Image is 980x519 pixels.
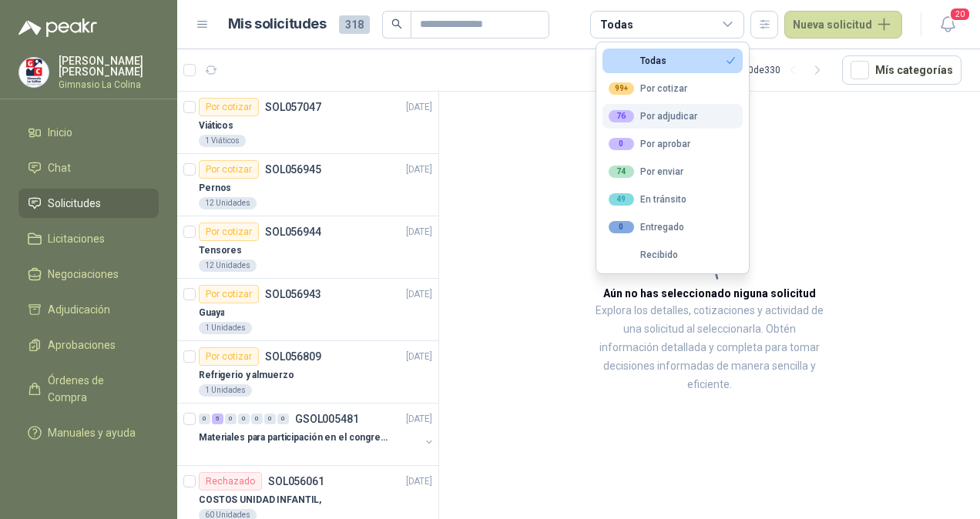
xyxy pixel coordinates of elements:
a: Por cotizarSOL057047[DATE] Viáticos1 Viáticos [177,92,438,154]
div: Todas [609,55,666,66]
a: Solicitudes [18,189,159,218]
div: Entregado [609,221,684,233]
div: 0 [225,414,237,424]
button: 99+Por cotizar [602,76,743,101]
a: Por cotizarSOL056809[DATE] Refrigerio y almuerzo1 Unidades [177,341,438,403]
p: Guaya [199,306,224,320]
div: Por cotizar [199,223,259,241]
button: 0Por aprobar [602,132,743,156]
p: [DATE] [406,100,432,115]
p: Pernos [199,181,231,196]
p: [DATE] [406,474,432,489]
div: 0 [609,221,634,233]
div: Por cotizar [199,347,259,366]
p: SOL056809 [265,351,321,362]
p: SOL056944 [265,226,321,237]
p: SOL056945 [265,164,321,175]
span: Negociaciones [48,266,119,283]
p: Gimnasio La Colina [59,80,159,89]
span: Órdenes de Compra [48,372,144,406]
p: SOL056061 [268,476,324,487]
span: 20 [949,7,971,22]
div: Por cotizar [199,160,259,179]
div: Por adjudicar [609,110,697,122]
span: Manuales y ayuda [48,424,136,441]
span: 318 [339,15,370,34]
a: Chat [18,153,159,182]
a: 0 5 0 0 0 0 0 GSOL005481[DATE] Materiales para participación en el congreso, UI [199,410,435,459]
div: 0 [251,414,263,424]
div: 0 [609,138,634,150]
div: 74 [609,166,634,178]
p: Refrigerio y almuerzo [199,368,294,383]
h3: Aún no has seleccionado niguna solicitud [603,285,816,302]
img: Logo peakr [18,18,97,37]
p: SOL057047 [265,102,321,112]
div: 12 Unidades [199,197,257,209]
span: Inicio [48,124,72,141]
p: [DATE] [406,350,432,364]
button: 76Por adjudicar [602,104,743,129]
span: Licitaciones [48,230,105,247]
div: 0 [238,414,250,424]
a: Órdenes de Compra [18,366,159,412]
a: Por cotizarSOL056944[DATE] Tensores12 Unidades [177,216,438,279]
div: 12 Unidades [199,259,257,272]
div: Por aprobar [609,138,690,150]
div: Por cotizar [199,98,259,116]
div: Todas [600,16,633,33]
button: 20 [934,11,962,39]
button: Recibido [602,243,743,267]
p: [DATE] [406,225,432,239]
button: Mís categorías [842,55,962,85]
div: 1 Unidades [199,384,252,397]
a: Por cotizarSOL056945[DATE] Pernos12 Unidades [177,154,438,216]
span: Adjudicación [48,301,110,318]
div: 0 [277,414,289,424]
p: [DATE] [406,287,432,302]
div: 0 [264,414,276,424]
p: [DATE] [406,162,432,177]
div: Por cotizar [609,82,687,95]
div: En tránsito [609,193,686,206]
div: Rechazado [199,472,262,491]
div: 0 [199,414,210,424]
p: COSTOS UNIDAD INFANTIL, [199,493,321,507]
div: 1 - 50 de 330 [735,58,830,82]
a: Licitaciones [18,224,159,253]
button: 49En tránsito [602,187,743,212]
span: Solicitudes [48,195,101,212]
div: 5 [212,414,223,424]
p: [PERSON_NAME] [PERSON_NAME] [59,55,159,77]
div: 1 Viáticos [199,135,246,147]
span: Chat [48,159,71,176]
button: Todas [602,49,743,73]
img: Company Logo [19,58,49,87]
div: Por enviar [609,166,683,178]
div: 76 [609,110,634,122]
p: SOL056943 [265,289,321,300]
p: Viáticos [199,119,233,133]
a: Manuales y ayuda [18,418,159,447]
div: 49 [609,193,634,206]
button: 74Por enviar [602,159,743,184]
button: Nueva solicitud [784,11,902,39]
a: Negociaciones [18,259,159,289]
p: Explora los detalles, cotizaciones y actividad de una solicitud al seleccionarla. Obtén informaci... [593,302,826,394]
span: search [391,18,402,29]
a: Adjudicación [18,295,159,324]
a: Aprobaciones [18,330,159,360]
a: Por cotizarSOL056943[DATE] Guaya1 Unidades [177,279,438,341]
p: Tensores [199,243,242,258]
p: GSOL005481 [295,414,359,424]
button: 0Entregado [602,215,743,239]
div: 99+ [609,82,634,95]
a: Inicio [18,118,159,147]
div: 1 Unidades [199,322,252,334]
h1: Mis solicitudes [228,13,327,35]
div: Por cotizar [199,285,259,303]
div: Recibido [609,249,678,260]
span: Aprobaciones [48,337,116,353]
p: Materiales para participación en el congreso, UI [199,430,391,445]
p: [DATE] [406,412,432,427]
